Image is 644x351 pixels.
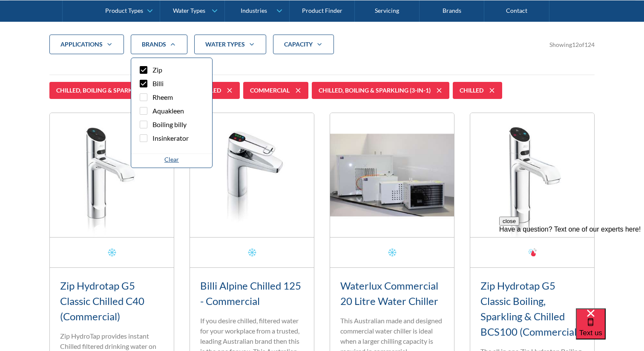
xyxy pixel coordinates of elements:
[460,86,483,95] div: Chilled
[152,65,162,75] span: Zip
[572,41,579,48] span: 12
[190,113,314,237] img: Billi Alpine Chilled 125 - Commercial
[241,7,267,14] div: Industries
[131,35,187,54] div: Brands
[319,86,431,95] div: Chilled, Boiling & Sparkling (3-in-1)
[250,86,290,95] div: Commercial
[576,308,644,351] iframe: podium webchat widget bubble
[50,113,174,237] img: Zip Hydrotap G5 Classic Chilled C40 (Commercial)
[60,40,103,49] div: applications
[142,40,166,49] div: Brands
[49,35,124,54] div: applications
[330,113,454,237] img: Waterlux Commercial 20 Litre Water Chiller
[131,58,213,168] nav: Brands
[470,113,594,237] img: Zip Hydrotap G5 Classic Boiling, Sparkling & Chilled BCS100 (Commercial)
[200,279,301,307] a: Billi Alpine Chilled 125 - Commercial
[340,279,438,307] a: Waterlux Commercial 20 Litre Water Chiller
[284,41,313,48] strong: CAPACITY
[480,279,580,338] a: Zip Hydrotap G5 Classic Boiling, Sparkling & Chilled BCS100 (Commercial)
[205,41,245,48] strong: water Types
[105,7,143,14] div: Product Types
[49,35,595,68] form: Filter 5
[549,40,595,49] div: Showing of
[173,7,205,14] div: Water Types
[499,217,644,319] iframe: podium webchat widget prompt
[273,35,334,54] div: CAPACITY
[60,279,144,322] a: Zip Hydrotap G5 Classic Chilled C40 (Commercial)
[194,35,266,54] div: water Types
[56,86,168,95] div: Chilled, Boiling & Sparkling (3-in-1)
[584,41,595,48] span: 124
